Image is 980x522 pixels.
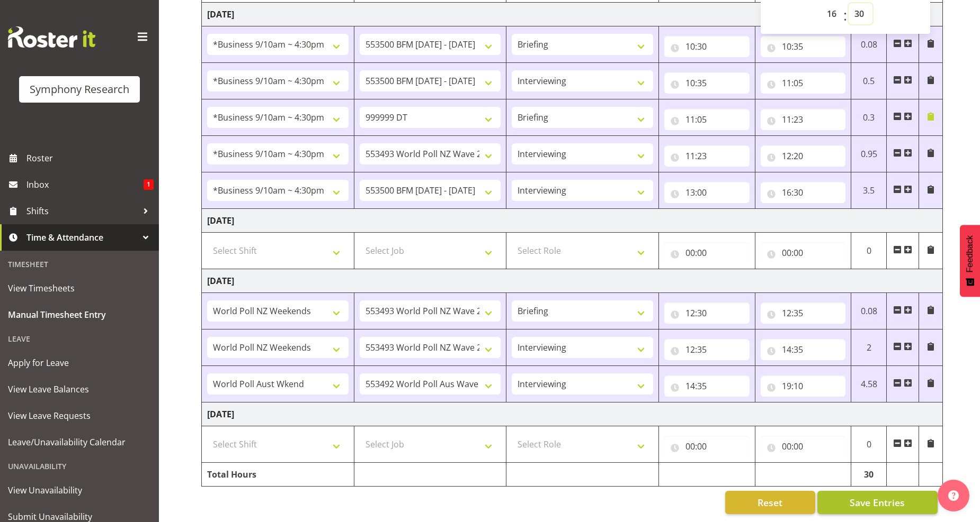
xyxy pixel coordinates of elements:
[851,426,887,463] td: 0
[761,436,846,457] input: Click to select...
[761,182,846,203] input: Click to select...
[851,136,887,172] td: 0.95
[850,496,905,509] span: Save Entries
[202,463,354,487] td: Total Hours
[30,81,129,97] div: Symphony Research
[26,203,138,219] span: Shifts
[948,490,959,501] img: help-xxl-2.png
[817,491,938,514] button: Save Entries
[8,355,151,371] span: Apply for Leave
[843,3,847,30] span: :
[26,150,154,166] span: Roster
[8,307,151,323] span: Manual Timesheet Entry
[664,72,750,94] input: Click to select...
[8,482,151,498] span: View Unavailability
[664,339,750,360] input: Click to select...
[725,491,815,514] button: Reset
[851,26,887,63] td: 0.08
[3,477,156,503] a: View Unavailability
[26,230,138,245] span: Time & Attendance
[8,408,151,424] span: View Leave Requests
[761,109,846,130] input: Click to select...
[851,63,887,99] td: 0.5
[3,376,156,402] a: View Leave Balances
[8,26,95,48] img: Rosterit website logo
[761,36,846,57] input: Click to select...
[664,242,750,263] input: Click to select...
[3,429,156,455] a: Leave/Unavailability Calendar
[960,225,980,297] button: Feedback - Show survey
[761,242,846,263] input: Click to select...
[965,235,975,272] span: Feedback
[202,402,943,426] td: [DATE]
[3,328,156,350] div: Leave
[664,36,750,57] input: Click to select...
[761,339,846,360] input: Click to select...
[761,303,846,324] input: Click to select...
[202,3,943,26] td: [DATE]
[761,72,846,94] input: Click to select...
[758,496,782,509] span: Reset
[851,99,887,136] td: 0.3
[664,436,750,457] input: Click to select...
[3,402,156,429] a: View Leave Requests
[851,366,887,402] td: 4.58
[851,233,887,269] td: 0
[3,455,156,477] div: Unavailability
[664,303,750,324] input: Click to select...
[8,280,151,296] span: View Timesheets
[664,109,750,130] input: Click to select...
[26,177,144,193] span: Inbox
[3,253,156,275] div: Timesheet
[761,145,846,167] input: Click to select...
[144,179,154,190] span: 1
[761,376,846,397] input: Click to select...
[202,269,943,293] td: [DATE]
[3,275,156,301] a: View Timesheets
[664,182,750,203] input: Click to select...
[851,463,887,487] td: 30
[851,172,887,209] td: 3.5
[8,434,151,450] span: Leave/Unavailability Calendar
[3,350,156,376] a: Apply for Leave
[8,381,151,397] span: View Leave Balances
[851,293,887,329] td: 0.08
[3,301,156,328] a: Manual Timesheet Entry
[851,329,887,366] td: 2
[664,145,750,167] input: Click to select...
[202,209,943,233] td: [DATE]
[664,376,750,397] input: Click to select...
